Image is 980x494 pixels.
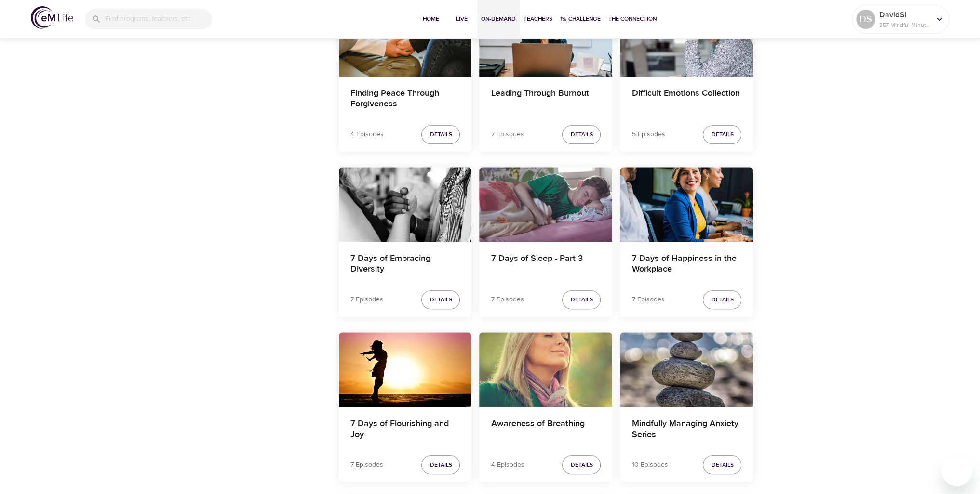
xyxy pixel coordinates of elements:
[620,167,753,242] button: 7 Days of Happiness in the Workplace
[570,460,592,470] span: Details
[350,418,460,442] h4: 7 Days of Flourishing and Joy
[31,6,73,29] img: logo
[491,418,601,442] h4: Awareness of Breathing
[620,332,753,407] button: Mindfully Managing Anxiety Series
[421,290,460,309] button: Details
[481,14,516,24] span: On-Demand
[479,167,612,242] button: 7 Days of Sleep - Part 3
[562,455,601,474] button: Details
[631,295,664,305] p: 7 Episodes
[430,130,452,140] span: Details
[631,130,665,140] p: 5 Episodes
[703,125,741,144] button: Details
[350,130,384,140] p: 4 Episodes
[350,460,383,470] p: 7 Episodes
[479,332,612,407] button: Awareness of Breathing
[703,455,741,474] button: Details
[491,295,524,305] p: 7 Episodes
[430,295,452,305] span: Details
[711,130,733,140] span: Details
[491,130,524,140] p: 7 Episodes
[711,295,733,305] span: Details
[450,14,473,24] span: Live
[350,253,460,276] h4: 7 Days of Embracing Diversity
[631,418,741,442] h4: Mindfully Managing Anxiety Series
[350,295,383,305] p: 7 Episodes
[562,125,601,144] button: Details
[339,332,472,407] button: 7 Days of Flourishing and Joy
[570,130,592,140] span: Details
[631,460,668,470] p: 10 Episodes
[430,460,452,470] span: Details
[562,290,601,309] button: Details
[491,253,601,276] h4: 7 Days of Sleep - Part 3
[703,290,741,309] button: Details
[491,88,601,111] h4: Leading Through Burnout
[339,2,472,77] button: Finding Peace Through Forgiveness
[339,167,472,242] button: 7 Days of Embracing Diversity
[350,88,460,111] h4: Finding Peace Through Forgiveness
[421,125,460,144] button: Details
[879,9,930,21] p: DavidSl
[491,460,524,470] p: 4 Episodes
[631,253,741,276] h4: 7 Days of Happiness in the Workplace
[941,455,972,486] iframe: Button to launch messaging window
[419,14,443,24] span: Home
[105,9,212,29] input: Find programs, teachers, etc...
[560,14,601,24] span: 1% Challenge
[856,10,875,29] div: DS
[421,455,460,474] button: Details
[879,21,930,29] p: 357 Mindful Minutes
[711,460,733,470] span: Details
[608,14,657,24] span: The Connection
[524,14,552,24] span: Teachers
[570,295,592,305] span: Details
[479,2,612,77] button: Leading Through Burnout
[631,88,741,111] h4: Difficult Emotions Collection
[620,2,753,77] button: Difficult Emotions Collection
